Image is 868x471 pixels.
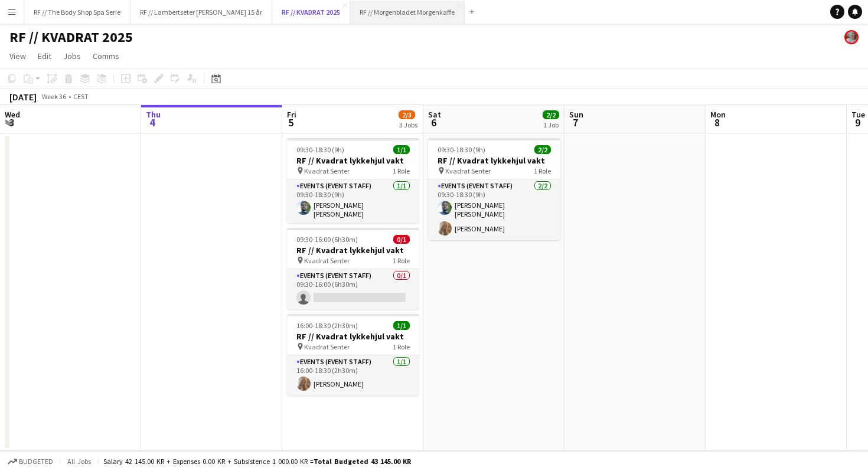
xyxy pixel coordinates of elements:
span: Kvadrat Senter [445,166,491,175]
app-job-card: 09:30-18:30 (9h)1/1RF // Kvadrat lykkehjul vakt Kvadrat Senter1 RoleEvents (Event Staff)1/109:30-... [287,138,419,223]
span: 7 [567,116,583,129]
span: Wed [5,109,20,120]
span: 5 [285,116,296,129]
app-card-role: Events (Event Staff)1/116:00-18:30 (2h30m)[PERSON_NAME] [287,355,419,395]
span: 1/1 [393,145,410,154]
span: Mon [710,109,726,120]
h3: RF // Kvadrat lykkehjul vakt [428,155,560,166]
div: CEST [73,92,89,101]
span: Total Budgeted 43 145.00 KR [314,457,411,466]
span: All jobs [65,457,93,466]
span: 8 [709,116,726,129]
span: 09:30-16:00 (6h30m) [296,235,358,244]
span: 9 [850,116,865,129]
span: Budgeted [19,457,53,466]
app-card-role: Events (Event Staff)0/109:30-16:00 (6h30m) [287,269,419,309]
span: 4 [144,116,161,129]
span: 1 Role [393,256,410,265]
h3: RF // Kvadrat lykkehjul vakt [287,331,419,342]
app-job-card: 16:00-18:30 (2h30m)1/1RF // Kvadrat lykkehjul vakt Kvadrat Senter1 RoleEvents (Event Staff)1/116:... [287,314,419,395]
app-user-avatar: Tina Raugstad [844,30,859,44]
span: Comms [93,51,119,61]
h3: RF // Kvadrat lykkehjul vakt [287,245,419,256]
span: 09:30-18:30 (9h) [438,145,485,154]
div: 1 Job [543,120,559,129]
span: Week 36 [39,92,68,101]
app-job-card: 09:30-18:30 (9h)2/2RF // Kvadrat lykkehjul vakt Kvadrat Senter1 RoleEvents (Event Staff)2/209:30-... [428,138,560,240]
span: 1/1 [393,321,410,330]
span: 6 [426,116,441,129]
span: 09:30-18:30 (9h) [296,145,344,154]
button: Budgeted [6,455,55,468]
div: 3 Jobs [399,120,417,129]
button: RF // The Body Shop Spa Serie [24,1,130,24]
span: 2/2 [534,145,551,154]
span: Sat [428,109,441,120]
span: Jobs [63,51,81,61]
a: Jobs [58,48,86,64]
span: 16:00-18:30 (2h30m) [296,321,358,330]
app-card-role: Events (Event Staff)1/109:30-18:30 (9h)[PERSON_NAME] [PERSON_NAME] [287,179,419,223]
span: Sun [569,109,583,120]
span: 0/1 [393,235,410,244]
button: RF // Morgenbladet Morgenkaffe [350,1,465,24]
span: 3 [3,116,20,129]
div: [DATE] [9,91,37,103]
span: 1 Role [393,342,410,351]
app-job-card: 09:30-16:00 (6h30m)0/1RF // Kvadrat lykkehjul vakt Kvadrat Senter1 RoleEvents (Event Staff)0/109:... [287,228,419,309]
span: Edit [38,51,51,61]
span: Kvadrat Senter [304,256,350,265]
a: Comms [88,48,124,64]
app-card-role: Events (Event Staff)2/209:30-18:30 (9h)[PERSON_NAME] [PERSON_NAME][PERSON_NAME] [428,179,560,240]
span: Kvadrat Senter [304,166,350,175]
span: Kvadrat Senter [304,342,350,351]
button: RF // KVADRAT 2025 [272,1,350,24]
button: RF // Lambertseter [PERSON_NAME] 15 år [130,1,272,24]
span: Thu [146,109,161,120]
a: View [5,48,31,64]
h3: RF // Kvadrat lykkehjul vakt [287,155,419,166]
span: Fri [287,109,296,120]
span: 2/3 [399,110,415,119]
span: 1 Role [534,166,551,175]
a: Edit [33,48,56,64]
div: Salary 42 145.00 KR + Expenses 0.00 KR + Subsistence 1 000.00 KR = [103,457,411,466]
span: View [9,51,26,61]
span: Tue [851,109,865,120]
span: 1 Role [393,166,410,175]
span: 2/2 [543,110,559,119]
h1: RF // KVADRAT 2025 [9,28,133,46]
